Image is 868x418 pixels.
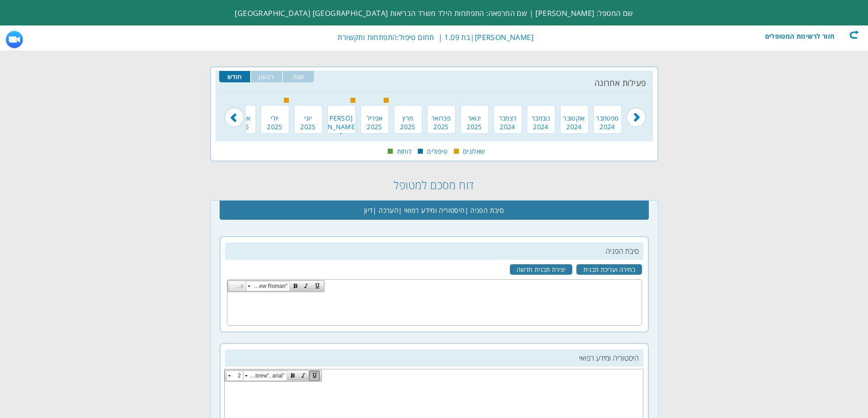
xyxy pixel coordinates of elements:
[309,370,320,381] a: Underline
[235,8,633,18] span: שם המטפל: [PERSON_NAME] | שם המרפאה: התפתחות הילד משרד הבריאות [GEOGRAPHIC_DATA] [GEOGRAPHIC_DATA]
[219,71,250,82] input: חודש
[560,122,588,131] span: 2024
[328,114,355,140] span: [PERSON_NAME]
[248,371,285,380] span: "Open Sans Hebrew", arial
[312,281,323,292] a: Underline
[394,114,422,122] span: מרץ
[290,281,301,292] a: Bold
[301,281,312,292] a: Italic
[222,77,646,88] div: פעילות אחרונה
[494,114,522,122] span: דצמבר
[397,147,412,156] span: דוחות
[463,147,485,156] span: שאלונים
[261,122,289,131] span: 2025
[5,30,24,50] img: ZoomMeetingIcon.png
[210,172,658,198] h2: דוח מסכם למטופל
[243,371,287,381] a: "Open Sans Hebrew", arial
[427,114,455,122] span: פברואר
[251,282,288,291] span: "Times New Roman"
[361,114,389,122] span: אפריל
[364,201,373,219] span: דיון
[461,122,488,131] span: 2025
[336,32,442,42] span: | תחום טיפול:
[576,264,642,275] a: בחירה ועריכת תבנית
[373,201,398,219] span: הערכה |
[465,201,504,219] span: סיבת הפניה |
[361,122,389,131] span: 2025
[294,114,322,122] span: יוני
[245,30,534,45] div: |
[234,282,244,291] span: Size
[227,292,642,325] iframe: Rich text editor with ID ctl00_MainContent_ctl03_txt
[427,122,455,131] span: 2025
[626,96,646,127] img: prev
[754,30,859,39] div: חזור לרשימת המטופלים
[226,371,243,381] a: 2
[224,96,244,127] img: next
[287,370,298,381] a: Bold
[461,114,488,122] span: ינואר
[283,71,314,82] input: שנה
[494,122,522,131] span: 2024
[527,114,555,122] span: נובמבר
[225,242,643,260] h2: סיבת הפניה
[338,32,397,42] label: התפתחות ותקשורת
[594,122,621,131] span: 2024
[251,71,282,82] input: רבעון
[225,349,643,367] h2: היסטוריה ומידע רפואי
[229,281,246,291] a: Size
[261,114,289,122] span: יולי
[394,122,422,131] span: 2025
[475,32,534,42] span: [PERSON_NAME]
[510,264,572,275] a: יצירת תבנית חדשה
[231,371,241,380] span: 2
[298,370,309,381] a: Italic
[398,201,464,219] span: היסטוריה ומידע רפואי |
[594,114,621,122] span: ספטמבר
[294,122,322,131] span: 2025
[427,147,447,156] span: טיפולים
[560,114,588,122] span: אוקטובר
[527,122,555,131] span: 2024
[444,32,470,42] label: בת 1.09
[246,281,290,291] a: "Times New Roman"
